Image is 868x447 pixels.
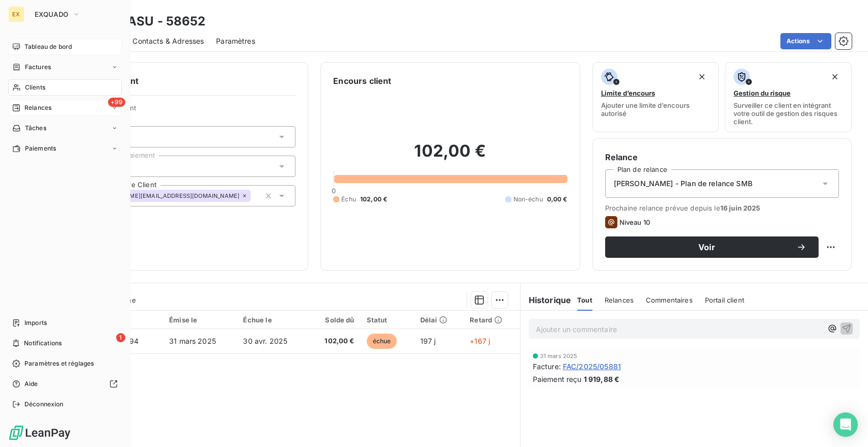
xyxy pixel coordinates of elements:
[614,178,752,189] span: [PERSON_NAME] - Plan de relance SMB
[132,36,204,46] span: Contacts & Adresses
[94,193,239,199] span: [PERSON_NAME][EMAIL_ADDRESS][DOMAIN_NAME]
[24,400,64,409] span: Déconnexion
[216,36,255,46] span: Paramètres
[24,339,62,348] span: Notifications
[584,374,620,384] span: 1 919,88 €
[521,294,572,306] h6: Historique
[470,337,490,345] span: +167 j
[24,42,72,51] span: Tableau de bord
[533,374,582,384] span: Paiement reçu
[25,124,46,133] span: Tâches
[333,75,391,87] h6: Encours client
[62,75,295,87] h6: Informations client
[90,12,206,31] h3: 2i2c SASU - 58652
[533,361,561,372] span: Facture :
[24,379,38,389] span: Aide
[116,333,125,342] span: 1
[243,337,287,345] span: 30 avr. 2025
[314,316,355,324] div: Solde dû
[314,336,355,346] span: 102,00 €
[605,204,839,212] span: Prochaine relance prévue depuis le
[24,359,94,368] span: Paramètres et réglages
[605,236,819,258] button: Voir
[82,104,295,118] span: Propriétés Client
[8,376,122,392] a: Aide
[617,243,796,251] span: Voir
[705,296,744,304] span: Portail client
[25,144,56,153] span: Paiements
[470,316,513,324] div: Retard
[619,218,650,226] span: Niveau 10
[646,296,693,304] span: Commentaires
[601,101,711,117] span: Ajouter une limite d’encours autorisé
[169,316,231,324] div: Émise le
[24,318,47,327] span: Imports
[341,195,356,204] span: Échu
[420,316,458,324] div: Délai
[605,151,839,163] h6: Relance
[251,191,259,200] input: Ajouter une valeur
[108,98,125,107] span: +99
[833,412,858,437] div: Open Intercom Messenger
[734,89,791,97] span: Gestion du risque
[420,337,436,345] span: 197 j
[169,337,216,345] span: 31 mars 2025
[725,62,852,132] button: Gestion du risqueSurveiller ce client en intégrant votre outil de gestion des risques client.
[734,101,843,126] span: Surveiller ce client en intégrant votre outil de gestion des risques client.
[360,195,387,204] span: 102,00 €
[720,204,761,212] span: 16 juin 2025
[367,334,397,349] span: échue
[513,195,543,204] span: Non-échu
[25,63,51,72] span: Factures
[605,296,634,304] span: Relances
[540,353,578,359] span: 31 mars 2025
[592,62,719,132] button: Limite d’encoursAjouter une limite d’encours autorisé
[367,316,408,324] div: Statut
[8,425,71,441] img: Logo LeanPay
[243,316,302,324] div: Échue le
[8,6,24,22] div: EX
[333,141,567,171] h2: 102,00 €
[35,10,68,18] span: EXQUADO
[547,195,567,204] span: 0,00 €
[24,103,51,112] span: Relances
[577,296,592,304] span: Tout
[563,361,621,372] span: FAC/2025/05881
[25,83,45,92] span: Clients
[601,89,655,97] span: Limite d’encours
[332,187,336,195] span: 0
[780,33,831,49] button: Actions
